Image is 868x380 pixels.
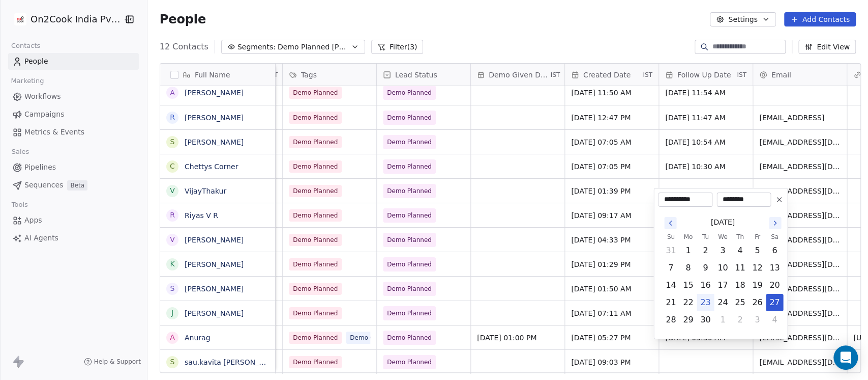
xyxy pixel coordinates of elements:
[714,277,731,293] button: Wednesday, September 17th, 2025
[714,242,731,259] button: Wednesday, September 3rd, 2025
[749,242,765,259] button: Friday, September 5th, 2025
[680,294,696,311] button: Monday, September 22nd, 2025
[663,312,679,328] button: Sunday, September 28th, 2025
[769,217,781,229] button: Go to the Next Month
[714,312,731,328] button: Wednesday, October 1st, 2025
[766,312,783,328] button: Saturday, October 4th, 2025
[714,294,731,311] button: Wednesday, September 24th, 2025
[749,260,765,276] button: Friday, September 12th, 2025
[680,312,696,328] button: Monday, September 29th, 2025
[697,294,713,311] button: Today, Tuesday, September 23rd, 2025
[766,294,783,311] button: Saturday, September 27th, 2025, selected
[766,232,783,242] th: Saturday
[697,312,713,328] button: Tuesday, September 30th, 2025
[697,242,713,259] button: Tuesday, September 2nd, 2025
[749,312,765,328] button: Friday, October 3rd, 2025
[766,242,783,259] button: Saturday, September 6th, 2025
[714,232,731,242] th: Wednesday
[663,260,679,276] button: Sunday, September 7th, 2025
[663,294,679,311] button: Sunday, September 21st, 2025
[732,312,748,328] button: Thursday, October 2nd, 2025
[679,232,697,242] th: Monday
[662,232,783,329] table: September 2025
[766,260,783,276] button: Saturday, September 13th, 2025
[766,277,783,293] button: Saturday, September 20th, 2025
[680,260,696,276] button: Monday, September 8th, 2025
[711,217,735,228] span: [DATE]
[697,232,714,242] th: Tuesday
[749,294,765,311] button: Friday, September 26th, 2025
[663,277,679,293] button: Sunday, September 14th, 2025
[714,260,731,276] button: Wednesday, September 10th, 2025
[732,242,748,259] button: Thursday, September 4th, 2025
[732,294,748,311] button: Thursday, September 25th, 2025
[697,260,713,276] button: Tuesday, September 9th, 2025
[731,232,749,242] th: Thursday
[663,242,679,259] button: Sunday, August 31st, 2025
[749,232,766,242] th: Friday
[664,217,676,229] button: Go to the Previous Month
[680,277,696,293] button: Monday, September 15th, 2025
[680,242,696,259] button: Monday, September 1st, 2025
[662,232,679,242] th: Sunday
[697,277,713,293] button: Tuesday, September 16th, 2025
[749,277,765,293] button: Friday, September 19th, 2025
[732,277,748,293] button: Thursday, September 18th, 2025
[732,260,748,276] button: Thursday, September 11th, 2025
